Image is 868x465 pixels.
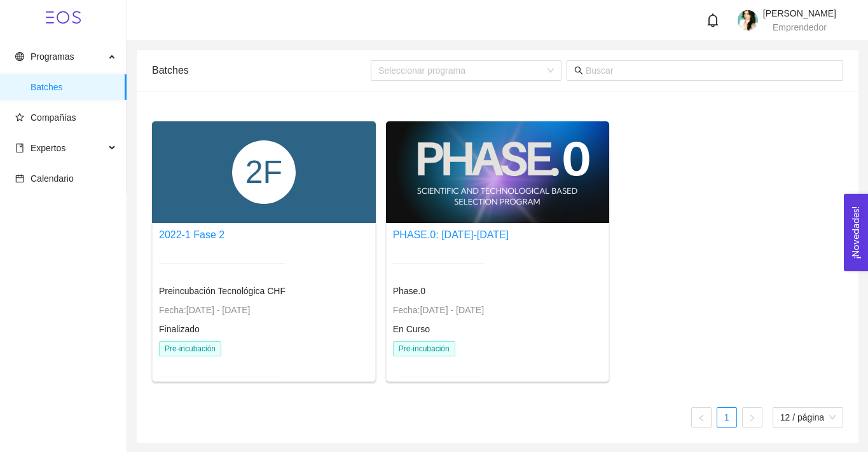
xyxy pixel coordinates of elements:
span: calendar [15,174,24,183]
span: book [15,144,24,152]
a: PHASE.0: [DATE]-[DATE] [393,229,509,240]
div: 2F [232,140,296,204]
a: 1 [717,408,736,427]
span: right [748,414,756,422]
span: En Curso [393,324,430,334]
span: Expertos [31,143,65,153]
span: 12 / página [780,408,836,427]
div: Batches [152,52,371,88]
span: global [15,52,24,61]
span: Compañías [31,112,76,123]
span: Fecha: [DATE] - [DATE] [159,305,250,315]
button: left [691,407,712,428]
span: search [574,66,583,75]
li: Página anterior [691,407,712,428]
span: star [15,113,24,122]
span: Batches [31,74,116,100]
li: 1 [717,407,737,428]
span: Finalizado [159,324,200,334]
span: Programas [31,51,74,62]
input: Buscar [586,64,836,77]
span: Calendario [31,173,74,184]
span: Fecha: [DATE] - [DATE] [393,305,484,315]
span: Emprendedor [773,22,827,32]
button: Open Feedback Widget [844,194,868,271]
a: 2022-1 Fase 2 [159,229,224,240]
img: 1731682795038-EEE7E56A-5C0C-4F3A-A9E7-FB8F04D6ABB8.jpeg [738,10,758,30]
span: Preincubación Tecnológica CHF [159,286,286,296]
span: left [698,414,705,422]
span: Pre-incubación [393,341,455,356]
span: Phase.0 [393,286,425,296]
button: right [742,407,762,428]
div: tamaño de página [773,407,843,428]
li: Página siguiente [742,407,762,428]
span: bell [706,13,720,27]
span: [PERSON_NAME] [763,8,836,18]
span: Pre-incubación [159,341,221,356]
